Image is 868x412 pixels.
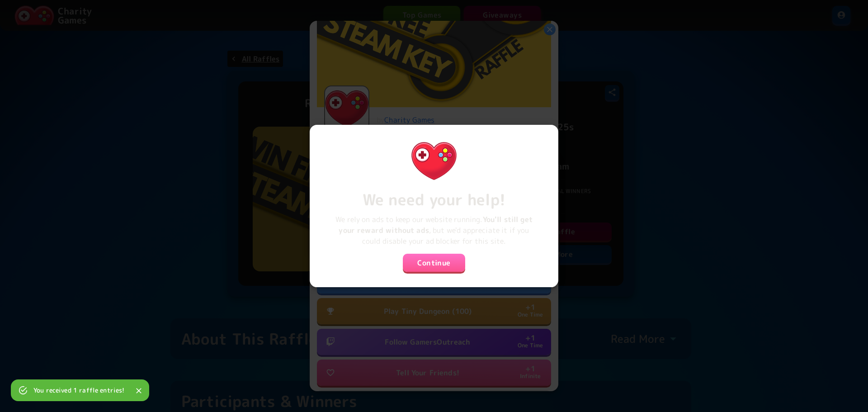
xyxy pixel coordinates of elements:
button: Continue [403,254,465,272]
p: We rely on ads to keep our website running. , but we'd appreciate it if you could disable your ad... [317,214,551,246]
strong: We need your help! [363,189,506,210]
img: Charity.Games [405,132,463,190]
div: You received 1 raffle entries! [33,382,125,398]
button: Close [132,384,146,398]
b: You'll still get your reward without ads [339,214,532,235]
